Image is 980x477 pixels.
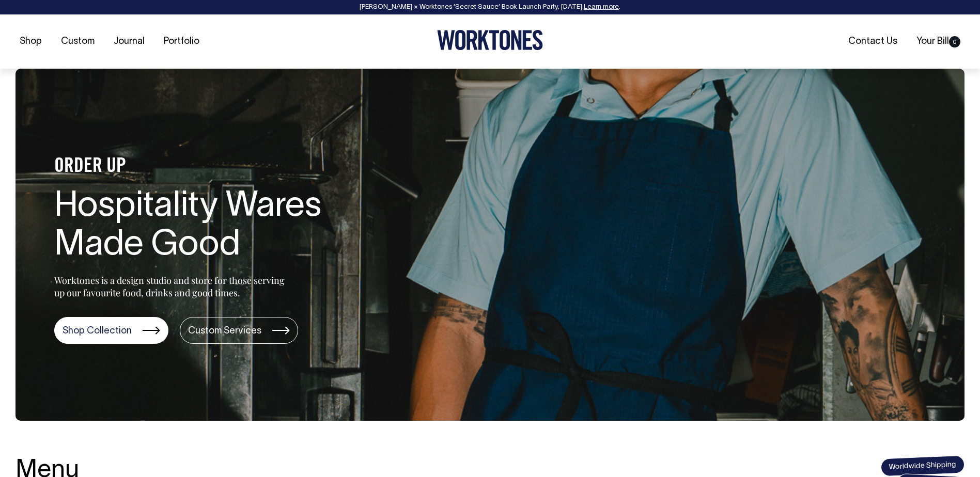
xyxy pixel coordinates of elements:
[54,274,289,299] p: Worktones is a design studio and store for those serving up our favourite food, drinks and good t...
[880,455,965,477] span: Worldwide Shipping
[912,33,965,50] a: Your Bill0
[54,188,385,265] h1: Hospitality Wares Made Good
[844,33,901,50] a: Contact Us
[180,317,298,344] a: Custom Services
[15,33,46,50] a: Shop
[160,33,204,50] a: Portfolio
[54,317,168,344] a: Shop Collection
[54,156,385,178] h4: ORDER UP
[110,33,149,50] a: Journal
[949,36,960,47] span: 0
[10,4,970,11] div: [PERSON_NAME] × Worktones ‘Secret Sauce’ Book Launch Party, [DATE]. .
[584,4,619,10] a: Learn more
[57,33,99,50] a: Custom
